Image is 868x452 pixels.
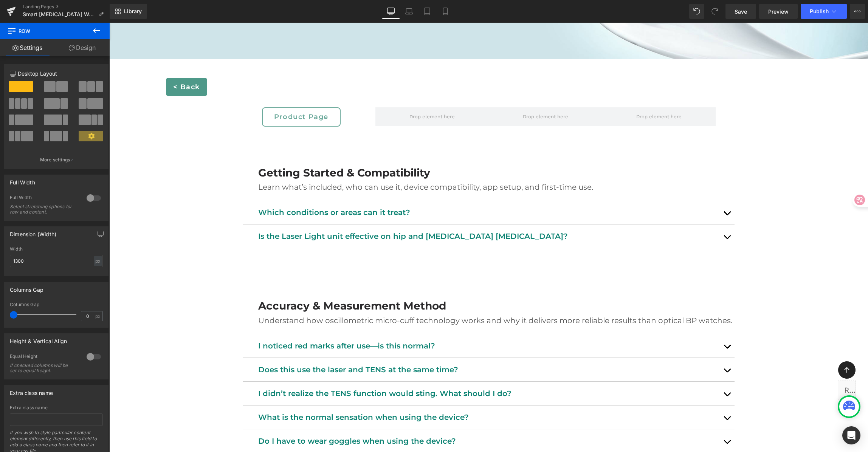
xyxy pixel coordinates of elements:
div: If checked columns will be set to equal height. [10,363,78,373]
p: Desktop Layout [10,70,103,77]
button: Undo [689,4,704,19]
p: Is the Laser Light unit effective on hip and [MEDICAL_DATA] [MEDICAL_DATA]? [149,207,610,220]
p: I noticed red marks after use—is this normal? [149,317,610,329]
span: < Back [64,59,91,70]
button: More settings [5,151,108,169]
div: Select stretching options for row and content. [10,204,78,215]
b: Getting Started & Compatibility [149,144,321,156]
a: Design [55,39,110,56]
input: auto [10,255,103,267]
p: Which conditions or areas can it treat? [149,184,610,196]
div: Width [10,246,103,252]
div: Dimension (Width) [10,227,56,237]
span: Library [124,8,142,15]
a: Laptop [400,4,418,19]
p: Learn what’s included, who can use it, device compatibility, app setup, and first-time use. [149,158,625,170]
div: Extra class name [10,405,103,410]
div: px [94,256,102,266]
p: What is the normal sensation when using the device? [149,389,610,401]
a: Desktop [382,4,400,19]
div: Full Width [10,195,79,203]
span: px [95,314,102,319]
p: Do I have to wear goggles when using the device? [149,412,610,424]
a: Landing Pages [23,4,110,10]
span: Publish [810,8,829,14]
div: Open Intercom Messenger [842,426,860,444]
a: Mobile [436,4,454,19]
p: I didn’t realize the TENS function would sting. What should I do? [149,365,610,377]
a: Tablet [418,4,436,19]
div: Full Width [10,175,35,186]
b: Accuracy & Measurement Method [149,277,337,289]
div: Equal Height [10,353,79,361]
button: More [850,4,865,19]
a: Preview [759,4,798,19]
a: Product Page [153,85,231,104]
span: Row [8,23,83,39]
span: Save [735,8,747,15]
span: Product Page [165,89,219,99]
a: < Back [57,55,98,73]
span: Preview [768,8,789,15]
div: Extra class name [10,385,53,396]
div: Height & Vertical Align [10,334,67,344]
a: New Library [110,4,147,19]
span: Smart [MEDICAL_DATA] Watch (Oscillometric Micro-Cuff) — FAQ [23,11,95,17]
div: Columns Gap [10,302,103,307]
button: Redo [707,4,722,19]
button: Publish [801,4,847,19]
div: Columns Gap [10,282,43,293]
p: Does this use the laser and TENS at the same time? [149,341,610,353]
p: Understand how oscillometric micro-cuff technology works and why it delivers more reliable result... [149,292,625,304]
p: More settings [40,156,70,163]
